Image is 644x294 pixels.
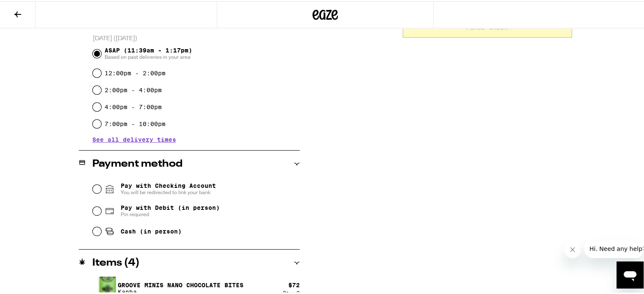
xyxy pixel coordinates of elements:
label: 2:00pm - 4:00pm [105,85,162,92]
h2: Items ( 4 ) [92,257,140,267]
span: Pay with Debit (in person) [121,203,220,210]
p: Kanha [118,287,243,294]
span: Cash (in person) [121,227,182,234]
span: Place Order [466,23,508,29]
span: You will be redirected to link your bank [121,188,216,195]
iframe: Button to launch messaging window [616,260,644,287]
label: 7:00pm - 10:00pm [105,119,166,126]
span: ASAP (11:39am - 1:17pm) [105,46,192,59]
p: [DATE] ([DATE]) [93,33,300,41]
h2: Payment method [92,158,182,168]
span: Pin required [121,210,220,217]
div: $ 72 [288,280,300,287]
iframe: Close message [564,240,581,257]
span: Hi. Need any help? [5,6,61,13]
button: See all delivery times [92,135,176,141]
p: Groove Minis Nano Chocolate Bites [118,280,243,287]
span: Based on past deliveries in your area [105,52,192,59]
iframe: Message from company [584,238,644,257]
label: 12:00pm - 2:00pm [105,69,166,75]
span: Pay with Checking Account [121,181,216,195]
label: 4:00pm - 7:00pm [105,102,162,109]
